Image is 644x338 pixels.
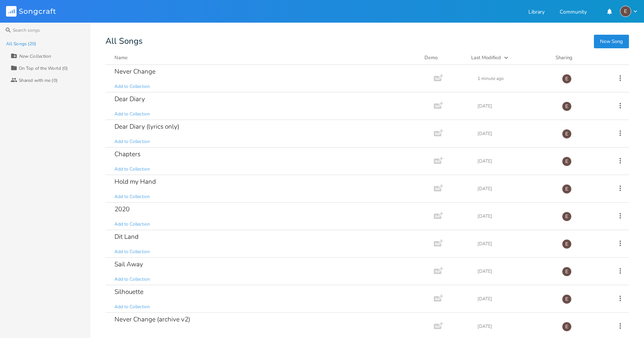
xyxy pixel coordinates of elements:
[114,138,150,145] span: Add to Collection
[114,194,150,200] span: Add to Collection
[620,6,638,17] button: E
[114,68,156,75] div: Never Change
[114,151,140,157] div: Chapters
[471,54,546,61] button: Last Modified
[114,166,150,172] span: Add to Collection
[471,54,501,61] div: Last Modified
[478,131,553,136] div: [DATE]
[594,35,629,48] button: New Song
[478,269,553,273] div: [DATE]
[114,83,150,90] span: Add to Collection
[478,297,553,301] div: [DATE]
[620,6,631,17] div: edward
[562,239,572,249] div: edward
[478,104,553,108] div: [DATE]
[114,331,150,338] span: Add to Collection
[114,289,143,295] div: Silhouette
[562,294,572,304] div: edward
[562,157,572,166] div: edward
[562,184,572,194] div: edward
[114,123,179,130] div: Dear Diary (lyrics only)
[562,74,572,84] div: edward
[478,324,553,329] div: [DATE]
[114,54,128,61] div: Name
[562,267,572,277] div: edward
[478,241,553,246] div: [DATE]
[114,316,190,323] div: Never Change (archive v2)
[114,304,150,310] span: Add to Collection
[19,78,58,83] div: Shared with me (0)
[562,212,572,221] div: edward
[114,221,150,227] span: Add to Collection
[6,41,36,46] div: All Songs (20)
[555,54,601,61] div: Sharing
[528,9,545,16] a: Library
[114,261,143,267] div: Sail Away
[114,178,156,185] div: Hold my Hand
[19,54,51,58] div: New Collection
[114,96,145,102] div: Dear Diary
[114,249,150,255] span: Add to Collection
[114,234,139,240] div: Dit Land
[478,159,553,163] div: [DATE]
[560,9,587,16] a: Community
[478,214,553,218] div: [DATE]
[478,76,553,81] div: 1 minute ago
[562,129,572,139] div: edward
[562,101,572,111] div: edward
[19,66,68,71] div: On Top of the World (0)
[562,322,572,332] div: edward
[114,54,415,61] button: Name
[105,38,629,45] div: All Songs
[478,186,553,191] div: [DATE]
[424,54,462,61] div: Demo
[114,206,130,212] div: 2020
[114,276,150,283] span: Add to Collection
[114,111,150,117] span: Add to Collection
